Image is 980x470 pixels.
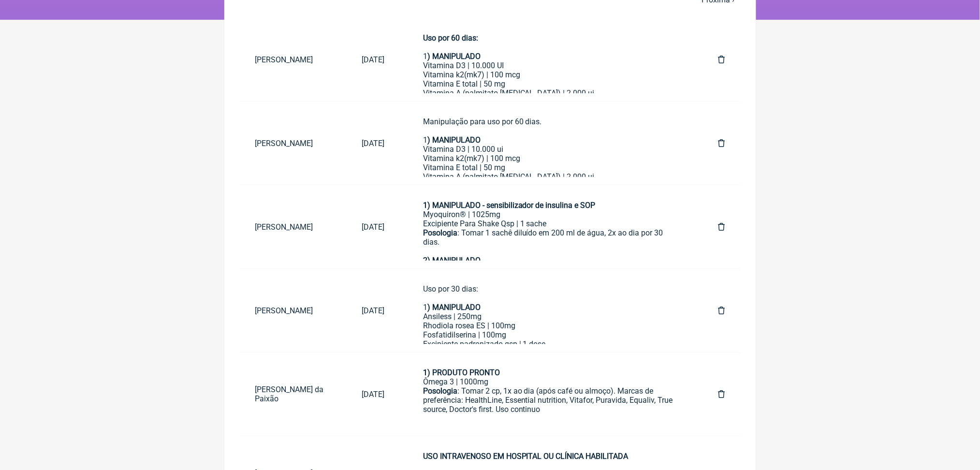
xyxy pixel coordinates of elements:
div: Vitamina D3 | 10.000 UI [423,61,680,70]
a: Manipulação para uso por 60 dias.1) MANIPULADOVitamina D3 | 10.000 uiVitamina k2(mk7) | 100 mcgVi... [408,109,695,177]
a: 1) PRODUTO PRONTOÔmega 3 | 1000mgPosologia: Tomar 2 cp, 1x ao dia (após café ou almoço). Marcas d... [408,360,695,428]
div: : Tomar 1 sachê diluído em 200 ml de água, 2x ao dia por 30 dias. [423,228,680,256]
a: [DATE] [346,131,400,156]
a: [PERSON_NAME] [240,131,346,156]
a: [DATE] [346,215,400,239]
a: [DATE] [346,382,400,407]
a: [PERSON_NAME] [240,47,346,72]
strong: Posologia [423,228,457,237]
div: Myoquiron® | 1025mg [423,210,680,219]
div: Ômega 3 | 1000mg [423,377,680,386]
strong: 1) MANIPULADO - sensibilizador de insulina e SOP [423,201,596,210]
div: Vitamina A (palmitato [MEDICAL_DATA]) | 2.000 ui Veículo Lipossolúvel TCM ou óleo de abacate | 1 ... [423,172,680,191]
div: : Tomar 2 cp, 1x ao dia (após café ou almoço). Marcas de preferência: HealthLine, Essential nutri... [423,386,680,442]
a: [DATE] [346,47,400,72]
div: Excipiente Para Shake Qsp | 1 sache [423,219,680,228]
div: Vitamina D3 | 10.000 ui [423,145,680,154]
strong: Uso por 60 dias: [423,33,478,43]
a: 1) MANIPULADO - sensibilizador de insulina e SOPMyoquiron® | 1025mgExcipiente Para Shake Qsp | 1 ... [408,193,695,261]
strong: ) MANIPULADO [427,52,481,61]
a: [PERSON_NAME] [240,298,346,323]
strong: ) MANIPULADO [427,303,481,312]
div: Vitamina E total | 50 mg [423,79,680,88]
a: [PERSON_NAME] [240,215,346,239]
a: Uso por 60 dias:1) MANIPULADOVitamina D3 | 10.000 UIVitamina k2(mk7) | 100 mcgVitamina E total | ... [408,26,695,93]
a: [DATE] [346,298,400,323]
div: Uso por 30 dias: 1 [423,284,680,312]
a: [PERSON_NAME] da Paixão [240,377,346,411]
strong: 2) MANIPULADO [423,256,481,265]
div: Vitamina E total | 50 mg [423,163,680,172]
strong: ) MANIPULADO [427,135,481,145]
strong: 1) PRODUTO PRONTO [423,368,500,377]
div: Ansiless | 250mg [423,312,680,321]
div: Rhodiola rosea ES | 100mg [423,321,680,330]
div: Excipiente padronizado qsp | 1 dose [423,339,680,349]
div: 1 [423,52,680,61]
a: Uso por 30 dias:1) MANIPULADOAnsiless | 250mgRhodiola rosea ES | 100mgFosfatidilserina | 100mgExc... [408,277,695,344]
div: Vitamina A (palmitato [MEDICAL_DATA]) | 2.000 ui Excipiente cápsula oleosa TCM ou óleo de abacate [423,88,680,107]
div: Vitamina k2(mk7) | 100 mcg [423,154,680,163]
div: Vitamina k2(mk7) | 100 mcg [423,70,680,79]
div: Manipulação para uso por 60 dias. 1 [423,117,680,145]
div: Fosfatidilserina | 100mg [423,330,680,339]
strong: Posologia [423,386,457,396]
